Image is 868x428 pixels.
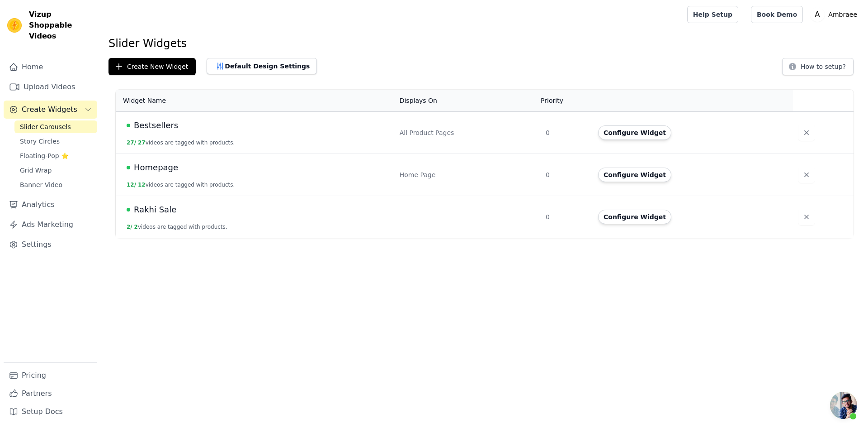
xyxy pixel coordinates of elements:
span: Floating-Pop ⭐ [20,151,69,160]
span: Live Published [127,166,130,169]
span: Story Circles [20,137,60,146]
a: Help Setup [687,6,738,23]
span: Slider Carousels [20,122,71,131]
span: 12 / [127,182,136,188]
div: All Product Pages [400,128,535,137]
button: Delete widget [798,125,815,141]
button: 27/ 27videos are tagged with products. [127,139,235,146]
button: Default Design Settings [207,58,317,74]
text: A [815,10,820,19]
span: 27 / [127,139,136,146]
span: 27 [138,139,146,146]
span: 2 / [127,224,132,230]
span: Banner Video [20,180,62,189]
span: Grid Wrap [20,166,52,175]
div: Home Page [400,170,535,179]
span: Create Widgets [22,104,77,115]
span: 2 [134,224,138,230]
span: Live Published [127,208,130,212]
th: Widget Name [116,90,394,112]
a: How to setup? [782,64,854,73]
a: Story Circles [14,135,97,148]
td: 0 [540,154,593,196]
th: Priority [540,90,593,112]
span: Rakhi Sale [134,203,176,216]
h1: Slider Widgets [108,36,861,51]
button: Configure Widget [598,168,671,182]
button: 12/ 12videos are tagged with products. [127,181,235,188]
button: Configure Widget [598,125,671,140]
button: How to setup? [782,58,854,75]
button: Create Widgets [4,101,97,119]
button: Configure Widget [598,210,671,224]
span: Vizup Shoppable Videos [29,9,94,42]
a: Floating-Pop ⭐ [14,149,97,162]
span: Homepage [134,161,178,174]
a: Slider Carousels [14,120,97,133]
a: Setup Docs [4,403,97,421]
img: Vizup [7,18,22,33]
td: 0 [540,196,593,238]
span: Live Published [127,124,130,127]
a: Grid Wrap [14,164,97,177]
button: Delete widget [798,209,815,225]
p: Ambraee [825,6,861,23]
button: Delete widget [798,167,815,183]
a: Pricing [4,366,97,385]
a: Partners [4,385,97,403]
a: Banner Video [14,178,97,191]
span: 12 [138,182,146,188]
a: Analytics [4,196,97,214]
a: Book Demo [751,6,803,23]
a: Open chat [830,392,857,419]
button: A Ambraee [810,6,861,23]
td: 0 [540,112,593,154]
button: 2/ 2videos are tagged with products. [127,223,227,231]
th: Displays On [394,90,540,112]
a: Home [4,58,97,76]
span: Bestsellers [134,119,178,132]
a: Upload Videos [4,78,97,96]
a: Settings [4,236,97,254]
button: Create New Widget [108,58,196,75]
a: Ads Marketing [4,216,97,234]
